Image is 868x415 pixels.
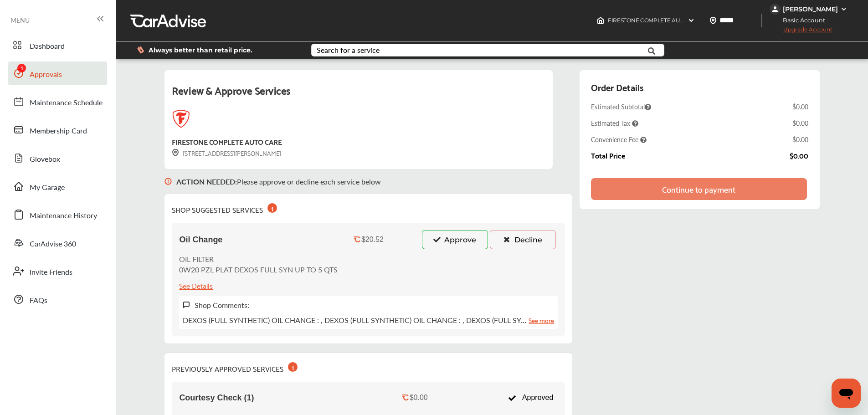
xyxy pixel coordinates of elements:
button: Approve [422,230,488,249]
b: ACTION NEEDED : [176,176,237,187]
span: Convenience Fee [591,135,647,144]
div: 1 [267,203,277,213]
span: Courtesy Check (1) [179,393,254,403]
a: Dashboard [8,33,107,57]
span: Approvals [30,69,62,81]
a: Membership Card [8,118,107,142]
a: See more [529,315,554,325]
a: My Garage [8,174,107,198]
img: header-divider.bc55588e.svg [761,14,762,27]
img: header-down-arrow.9dd2ce7d.svg [688,17,695,24]
span: Always better than retail price. [149,47,252,53]
div: Order Details [591,79,643,95]
a: Maintenance History [8,203,107,226]
span: Glovebox [30,154,60,165]
span: Upgrade Account [770,26,832,37]
p: Please approve or decline each service below [176,176,381,187]
button: Decline [490,230,556,249]
div: $20.52 [361,236,384,244]
span: Estimated Subtotal [591,102,651,111]
img: logo-firestone.png [172,110,190,128]
span: MENU [10,16,30,24]
img: svg+xml;base64,PHN2ZyB3aWR0aD0iMTYiIGhlaWdodD0iMTciIHZpZXdCb3g9IjAgMCAxNiAxNyIgZmlsbD0ibm9uZSIgeG... [164,169,172,194]
span: My Garage [30,182,65,194]
div: $0.00 [792,102,808,111]
div: Continue to payment [662,184,735,194]
img: header-home-logo.8d720a4f.svg [597,17,604,24]
div: 1 [288,362,298,372]
a: Invite Friends [8,259,107,283]
a: Approvals [8,61,107,85]
img: location_vector.a44bc228.svg [709,17,717,24]
img: svg+xml;base64,PHN2ZyB3aWR0aD0iMTYiIGhlaWdodD0iMTciIHZpZXdCb3g9IjAgMCAxNiAxNyIgZmlsbD0ibm9uZSIgeG... [172,149,179,157]
p: 0W20 PZL PLAT DEXOS FULL SYN UP TO 5 QTS [179,264,338,275]
span: Estimated Tax [591,118,638,128]
span: Oil Change [179,235,222,245]
div: $0.00 [792,118,808,128]
a: FAQs [8,287,107,311]
div: Approved [503,389,558,406]
div: FIRESTONE COMPLETE AUTO CARE [172,135,282,148]
div: Search for a service [317,46,380,54]
a: Glovebox [8,146,107,170]
div: $0.00 [790,151,808,159]
img: svg+xml;base64,PHN2ZyB3aWR0aD0iMTYiIGhlaWdodD0iMTciIHZpZXdCb3g9IjAgMCAxNiAxNyIgZmlsbD0ibm9uZSIgeG... [183,301,190,309]
span: Maintenance Schedule [30,97,103,109]
p: DEXOS (FULL SYNTHETIC) OIL CHANGE : , DEXOS (FULL SYNTHETIC) OIL CHANGE : , DEXOS (FULL SY… [183,315,554,325]
div: Review & Approve Services [172,81,545,110]
div: [STREET_ADDRESS][PERSON_NAME] [172,148,281,158]
label: Shop Comments: [195,300,249,310]
div: $0.00 [410,394,428,402]
div: [PERSON_NAME] [783,5,838,13]
div: $0.00 [792,135,808,144]
span: FAQs [30,295,47,307]
span: Maintenance History [30,210,97,222]
div: SHOP SUGGESTED SERVICES [172,201,277,215]
p: OIL FILTER [179,254,338,264]
a: Maintenance Schedule [8,90,107,113]
img: dollor_label_vector.a70140d1.svg [137,46,144,54]
iframe: Button to launch messaging window [832,379,861,408]
span: CarAdvise 360 [30,238,76,250]
div: See Details [179,279,213,292]
div: Total Price [591,151,625,159]
a: CarAdvise 360 [8,231,107,255]
img: WGsFRI8htEPBVLJbROoPRyZpYNWhNONpIPPETTm6eUC0GeLEiAAAAAElFTkSuQmCC [840,5,847,13]
span: Membership Card [30,125,87,137]
div: PREVIOUSLY APPROVED SERVICES [172,360,298,374]
span: Basic Account [770,15,832,25]
span: Invite Friends [30,266,72,278]
span: Dashboard [30,41,65,52]
img: jVpblrzwTbfkPYzPPzSLxeg0AAAAASUVORK5CYII= [770,4,781,15]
